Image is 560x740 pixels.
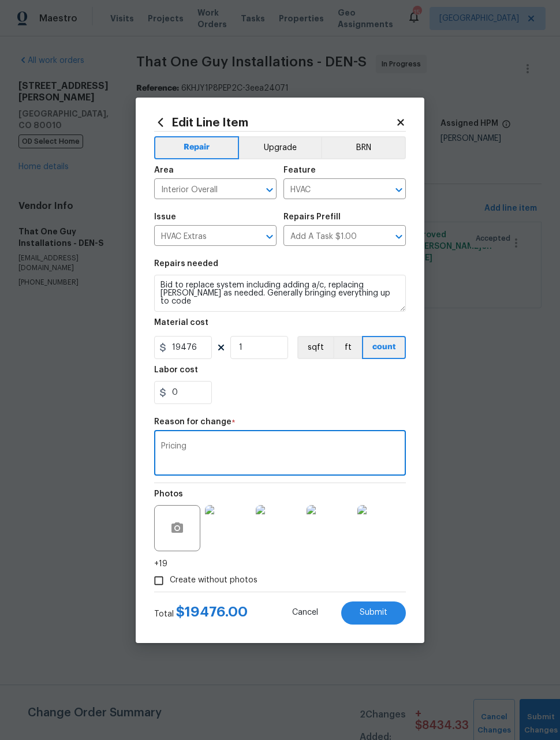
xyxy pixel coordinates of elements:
[362,336,406,359] button: count
[274,601,337,625] button: Cancel
[239,136,322,159] button: Upgrade
[154,418,232,426] h5: Reason for change
[154,490,183,498] h5: Photos
[333,336,362,359] button: ft
[176,605,248,619] span: $ 19476.00
[283,213,341,221] h5: Repairs Prefill
[154,136,239,159] button: Repair
[321,136,406,159] button: BRN
[154,116,395,129] h2: Edit Line Item
[154,366,198,374] h5: Labor cost
[391,229,407,245] button: Open
[154,319,208,327] h5: Material cost
[154,166,174,174] h5: Area
[262,229,278,245] button: Open
[391,182,407,198] button: Open
[154,558,167,570] span: +19
[154,606,248,620] div: Total
[341,601,406,625] button: Submit
[154,260,218,268] h5: Repairs needed
[154,213,176,221] h5: Issue
[161,442,399,466] textarea: Pricing
[292,608,318,617] span: Cancel
[297,336,333,359] button: sqft
[283,166,316,174] h5: Feature
[360,608,387,617] span: Submit
[262,182,278,198] button: Open
[154,275,406,312] textarea: Bid to replace system including adding a/c, replacing [PERSON_NAME] as needed. Generally bringing...
[170,574,257,586] span: Create without photos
